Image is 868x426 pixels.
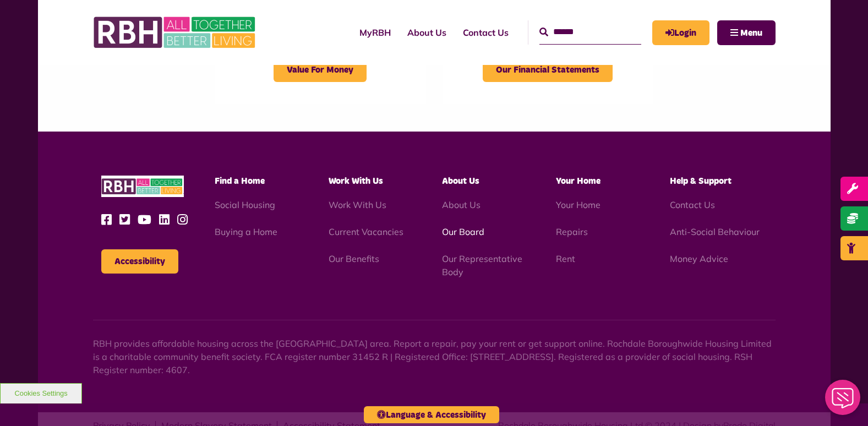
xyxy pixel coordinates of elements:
a: Buying a Home [215,226,277,237]
a: MyRBH [652,20,709,45]
button: Accessibility [101,249,178,274]
span: About Us [442,177,479,185]
a: MyRBH [351,18,399,47]
span: Value For Money [274,58,367,82]
a: Our Board [442,226,484,237]
span: Find a Home [215,177,265,185]
span: Work With Us [329,177,383,185]
span: Help & Support [670,177,731,185]
img: RBH [101,176,184,197]
a: Rent [556,253,575,264]
span: Menu [740,29,762,37]
a: About Us [442,199,481,210]
a: Money Advice [670,253,728,264]
a: Contact Us [670,199,715,210]
a: About Us [399,18,455,47]
a: Social Housing - open in a new tab [215,199,275,210]
a: Anti-Social Behaviour [670,226,760,237]
a: Our Representative Body [442,253,522,277]
button: Navigation [717,20,776,45]
span: Our Financial Statements [483,58,613,82]
span: Your Home [556,177,600,185]
input: Search [539,20,641,44]
a: Contact Us [455,18,517,47]
a: Current Vacancies [329,226,403,237]
iframe: Netcall Web Assistant for live chat [818,376,868,426]
img: RBH [93,11,258,54]
a: Our Benefits [329,253,379,264]
a: Work With Us [329,199,386,210]
a: Repairs [556,226,588,237]
p: RBH provides affordable housing across the [GEOGRAPHIC_DATA] area. Report a repair, pay your rent... [93,337,776,376]
a: Your Home [556,199,600,210]
button: Language & Accessibility [364,406,499,423]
